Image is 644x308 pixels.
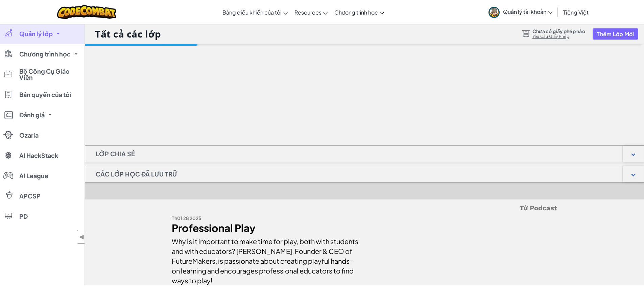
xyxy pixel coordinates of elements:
[19,152,58,159] span: AI HackStack
[222,9,282,16] span: Bảng điều khiển của tôi
[19,68,80,80] span: Bộ Công Cụ Giáo Viên
[593,28,638,40] button: Thêm Lớp Mới
[485,1,556,23] a: Quản lý tài khoản
[532,34,585,39] a: Yêu Cầu Giấy Phép
[19,132,39,138] span: Ozaria
[19,92,71,98] span: Bản quyền của tôi
[172,233,359,285] div: Why is it important to make time for play, both with students and with educators? [PERSON_NAME], ...
[219,3,291,21] a: Bảng điều khiển của tôi
[294,9,321,16] span: Resources
[85,145,145,162] h1: Lớp chia sẻ
[79,232,85,242] span: ◀
[19,112,45,118] span: Đánh giá
[172,213,359,223] div: Th01 28 2025
[19,51,71,57] span: Chương trình học
[172,203,557,213] h5: Từ Podcast
[172,223,359,233] div: Professional Play
[331,3,387,21] a: Chương trình học
[291,3,331,21] a: Resources
[19,31,53,37] span: Quản lý lớp
[57,5,116,19] img: CodeCombat logo
[85,166,188,183] h1: Các lớp học đã lưu trữ
[532,28,585,34] span: Chưa có giấy phép nào
[563,9,589,16] span: Tiếng Việt
[19,173,48,179] span: AI League
[95,27,161,40] h1: Tất cả các lớp
[488,7,500,18] img: avatar
[560,3,592,21] a: Tiếng Việt
[503,8,552,15] span: Quản lý tài khoản
[334,9,378,16] span: Chương trình học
